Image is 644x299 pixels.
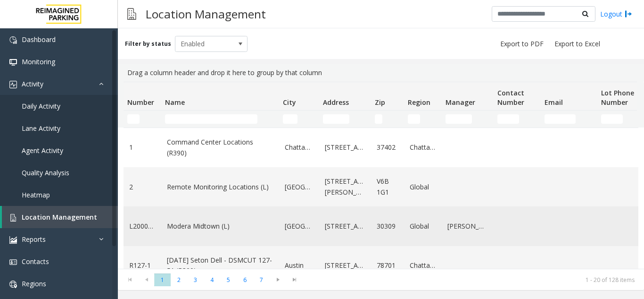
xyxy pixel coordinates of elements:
[308,276,635,284] kendo-pager-info: 1 - 20 of 128 items
[22,102,60,111] span: Daily Activity
[371,111,404,128] td: Zip Filter
[165,114,257,124] input: Name Filter
[125,40,171,48] label: Filter by status
[9,214,17,222] img: 'icon'
[408,114,420,124] input: Region Filter
[446,114,472,124] input: Manager Filter
[270,273,286,286] span: Go to the next page
[410,221,436,231] a: Global
[127,2,136,26] img: pageIcon
[175,36,233,51] span: Enabled
[253,273,270,286] span: Page 7
[171,273,187,286] span: Page 2
[118,82,644,269] div: Data table
[22,279,46,288] span: Regions
[319,111,371,128] td: Address Filter
[496,37,547,51] button: Export to PDF
[129,221,156,231] a: L20000500
[541,111,597,128] td: Email Filter
[22,79,43,88] span: Activity
[22,257,49,266] span: Contacts
[545,114,576,124] input: Email Filter
[375,98,385,107] span: Zip
[22,235,46,244] span: Reports
[22,146,63,155] span: Agent Activity
[22,213,97,222] span: Location Management
[325,260,365,271] a: [STREET_ADDRESS]
[288,276,301,283] span: Go to the last page
[377,221,398,231] a: 30309
[161,111,279,128] td: Name Filter
[323,98,349,107] span: Address
[497,114,519,124] input: Contact Number Filter
[285,142,314,153] a: Chattanooga
[187,273,204,286] span: Page 3
[154,273,171,286] span: Page 1
[447,221,488,231] a: [PERSON_NAME]
[285,260,314,271] a: Austin
[2,206,118,228] a: Location Management
[325,142,365,153] a: [STREET_ADDRESS]
[9,59,17,66] img: 'icon'
[286,273,303,286] span: Go to the last page
[127,114,140,124] input: Number Filter
[279,111,319,128] td: City Filter
[494,111,541,128] td: Contact Number Filter
[554,39,600,49] span: Export to Excel
[167,182,273,192] a: Remote Monitoring Locations (L)
[410,260,436,271] a: Chattanooga
[167,221,273,231] a: Modera Midtown (L)
[377,142,398,153] a: 37402
[442,111,494,128] td: Manager Filter
[127,98,154,107] span: Number
[167,137,273,158] a: Command Center Locations (R390)
[22,168,69,177] span: Quality Analysis
[551,37,604,51] button: Export to Excel
[408,98,430,107] span: Region
[167,255,273,276] a: [DATE] Seton Dell - DSMCUT 127-51 (R390)
[601,114,623,124] input: Lot Phone Number Filter
[285,221,314,231] a: [GEOGRAPHIC_DATA]
[325,221,365,231] a: [STREET_ADDRESS]
[545,98,563,107] span: Email
[22,190,50,199] span: Heatmap
[165,98,185,107] span: Name
[283,98,296,107] span: City
[601,88,634,107] span: Lot Phone Number
[446,98,475,107] span: Manager
[625,9,632,19] img: logout
[9,236,17,244] img: 'icon'
[141,2,271,26] h3: Location Management
[500,39,544,49] span: Export to PDF
[375,114,382,124] input: Zip Filter
[124,111,161,128] td: Number Filter
[9,36,17,44] img: 'icon'
[129,142,156,153] a: 1
[129,182,156,192] a: 2
[237,273,253,286] span: Page 6
[410,142,436,153] a: Chattanooga
[497,88,524,107] span: Contact Number
[325,176,365,197] a: [STREET_ADDRESS][PERSON_NAME]
[377,176,398,197] a: V6B 1G1
[323,114,349,124] input: Address Filter
[9,81,17,88] img: 'icon'
[377,260,398,271] a: 78701
[204,273,220,286] span: Page 4
[404,111,442,128] td: Region Filter
[272,276,284,283] span: Go to the next page
[220,273,237,286] span: Page 5
[9,258,17,266] img: 'icon'
[22,124,60,133] span: Lane Activity
[285,182,314,192] a: [GEOGRAPHIC_DATA]
[124,64,638,82] div: Drag a column header and drop it here to group by that column
[22,35,56,44] span: Dashboard
[410,182,436,192] a: Global
[22,57,55,66] span: Monitoring
[600,9,632,19] a: Logout
[9,281,17,288] img: 'icon'
[129,260,156,271] a: R127-1
[283,114,297,124] input: City Filter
